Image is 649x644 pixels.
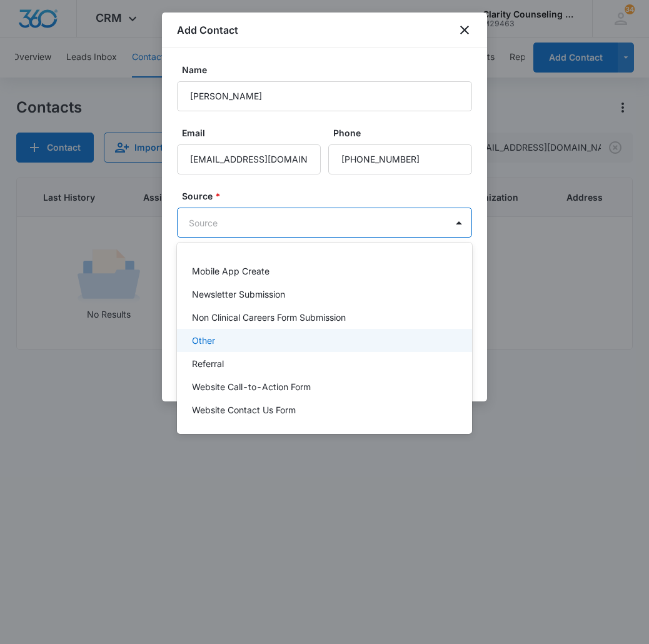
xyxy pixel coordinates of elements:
[192,380,311,393] p: Website Call-to-Action Form
[192,288,285,301] p: Newsletter Submission
[192,357,224,370] p: Referral
[192,311,346,324] p: Non Clinical Careers Form Submission
[192,264,269,278] p: Mobile App Create
[192,403,296,416] p: Website Contact Us Form
[192,334,215,347] p: Other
